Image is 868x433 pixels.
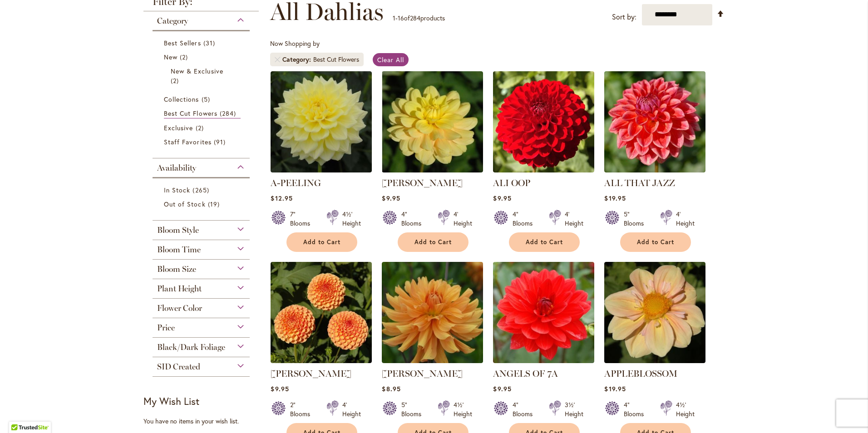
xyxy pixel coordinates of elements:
span: SID Created [157,362,200,372]
span: 1 [393,14,395,22]
p: - of products [393,11,445,25]
div: 4½' Height [454,400,472,418]
a: Remove Category Best Cut Flowers [275,57,280,62]
span: 284 [220,108,238,118]
span: 265 [192,185,211,195]
span: Price [157,323,175,333]
a: [PERSON_NAME] [382,177,463,188]
div: 4" Blooms [401,210,427,228]
span: Best Sellers [164,39,201,47]
span: 5 [202,94,212,104]
a: A-Peeling [271,166,372,174]
a: AHOY MATEY [382,166,483,174]
a: Exclusive [164,123,241,133]
span: 2 [180,52,190,62]
span: Bloom Size [157,264,196,274]
img: ANGELS OF 7A [493,262,594,363]
div: 5" Blooms [401,400,427,418]
span: New & Exclusive [171,67,223,75]
strong: My Wish List [143,394,199,408]
span: $12.95 [271,194,292,202]
span: $8.95 [382,384,400,393]
span: Black/Dark Foliage [157,342,225,352]
a: Collections [164,94,241,104]
a: ALI OOP [493,177,530,188]
div: 4½' Height [676,400,695,418]
div: 4' Height [342,400,361,418]
span: Clear All [377,55,404,64]
span: $19.95 [604,194,626,202]
a: Best Sellers [164,38,241,48]
div: 4½' Height [342,210,361,228]
span: Category [157,16,188,26]
iframe: Launch Accessibility Center [7,401,32,426]
img: AMBER QUEEN [271,262,372,363]
div: Best Cut Flowers [313,55,359,64]
span: Out of Stock [164,200,206,208]
img: APPLEBLOSSOM [604,262,705,363]
span: Staff Favorites [164,138,212,146]
img: ALI OOP [493,71,594,172]
button: Add to Cart [509,232,580,252]
span: Exclusive [164,123,193,132]
span: $9.95 [493,194,511,202]
div: 4" Blooms [624,400,649,418]
a: APPLEBLOSSOM [604,356,705,365]
span: $9.95 [382,194,400,202]
div: 2" Blooms [290,400,316,418]
div: 7" Blooms [290,210,316,228]
div: 4" Blooms [513,400,538,418]
div: 4" Blooms [513,210,538,228]
span: New [164,53,178,61]
span: Add to Cart [414,238,452,246]
a: Clear All [373,53,409,66]
img: A-Peeling [271,71,372,172]
span: Bloom Style [157,225,199,235]
a: ALL THAT JAZZ [604,177,675,188]
span: 16 [398,14,404,22]
span: Availability [157,163,196,173]
button: Add to Cart [286,232,357,252]
span: Add to Cart [526,238,563,246]
div: 4' Height [454,210,472,228]
span: Collections [164,95,199,103]
a: In Stock 265 [164,185,241,195]
span: Best Cut Flowers [164,109,217,118]
a: ANDREW CHARLES [382,356,483,365]
div: 5" Blooms [624,210,649,228]
span: 19 [208,199,222,209]
span: Add to Cart [637,238,674,246]
a: APPLEBLOSSOM [604,368,677,379]
div: 3½' Height [565,400,583,418]
a: Out of Stock 19 [164,199,241,209]
span: 2 [196,123,206,133]
span: Bloom Time [157,245,201,255]
span: $19.95 [604,384,626,393]
button: Add to Cart [620,232,691,252]
span: In Stock [164,186,190,194]
span: 31 [203,38,217,48]
span: Plant Height [157,284,202,294]
div: 4' Height [676,210,695,228]
span: 284 [410,14,420,22]
span: Now Shopping by [270,39,320,48]
span: 91 [214,137,228,147]
a: Best Cut Flowers [164,108,241,118]
img: AHOY MATEY [382,71,483,172]
a: [PERSON_NAME] [271,368,351,379]
span: $9.95 [493,384,511,393]
img: ALL THAT JAZZ [604,71,705,172]
a: Staff Favorites [164,137,241,147]
span: $9.95 [271,384,289,393]
div: You have no items in your wish list. [143,417,265,426]
span: Flower Color [157,303,202,313]
a: [PERSON_NAME] [382,368,463,379]
a: AMBER QUEEN [271,356,372,365]
button: Add to Cart [398,232,469,252]
a: ALL THAT JAZZ [604,166,705,174]
span: 2 [171,76,181,85]
label: Sort by: [612,9,636,25]
a: ANGELS OF 7A [493,356,594,365]
a: A-PEELING [271,177,321,188]
span: Add to Cart [303,238,340,246]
